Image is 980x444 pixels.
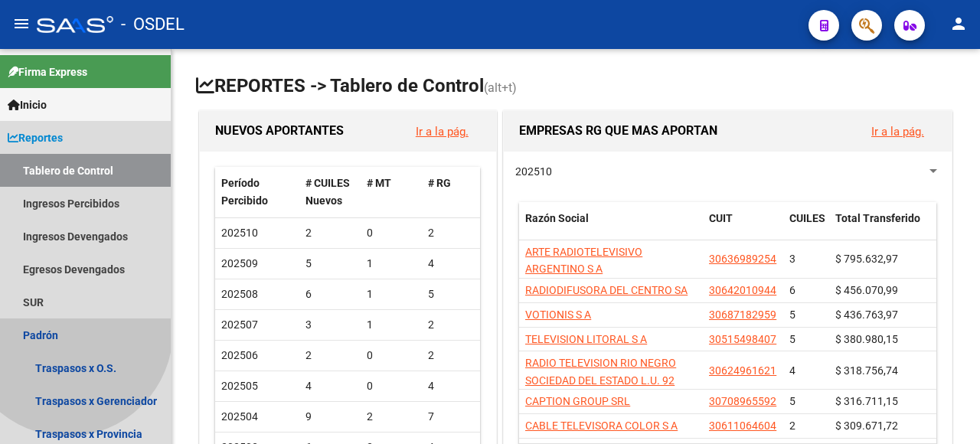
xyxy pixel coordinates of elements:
span: 30687182959 [709,309,776,321]
span: 4 [789,364,795,377]
span: Razón Social [525,212,589,224]
div: 0 [367,224,416,242]
span: 6 [789,284,795,296]
span: CUIT [709,212,733,224]
span: 3 [789,253,795,265]
span: RADIO TELEVISION RIO NEGRO SOCIEDAD DEL ESTADO L.U. 92 CANAL 10 [525,357,676,404]
span: $ 318.756,74 [835,364,898,377]
div: 1 [367,316,416,334]
mat-icon: menu [12,15,31,33]
span: 202509 [221,257,258,269]
span: 30611064604 [709,420,776,432]
span: EMPRESAS RG QUE MAS APORTAN [519,123,717,138]
span: (alt+t) [484,80,517,95]
div: 5 [305,255,354,273]
span: 202510 [515,165,552,178]
span: - OSDEL [121,8,185,41]
span: # MT [367,177,391,189]
datatable-header-cell: Total Transferido [829,202,936,253]
span: # RG [428,177,451,189]
iframe: Intercom live chat [928,392,965,429]
span: CUILES [789,212,825,224]
span: CAPTION GROUP SRL [525,395,630,407]
span: 2 [789,420,795,432]
span: $ 380.980,15 [835,333,898,345]
span: $ 436.763,97 [835,309,898,321]
datatable-header-cell: CUIT [703,202,783,253]
datatable-header-cell: # MT [361,167,422,217]
a: Ir a la pág. [871,125,924,139]
div: 9 [305,408,354,426]
span: Reportes [8,129,63,146]
datatable-header-cell: CUILES [783,202,829,253]
datatable-header-cell: # CUILES Nuevos [299,167,361,217]
span: 202506 [221,349,258,361]
span: $ 309.671,72 [835,420,898,432]
span: 30636989254 [709,253,776,265]
div: 0 [367,347,416,364]
span: CABLE TELEVISORA COLOR S A [525,420,678,432]
div: 6 [305,286,354,303]
datatable-header-cell: Razón Social [519,202,703,253]
div: 7 [428,408,477,426]
div: 1 [367,286,416,303]
div: 2 [428,316,477,334]
span: $ 316.711,15 [835,395,898,407]
div: 4 [305,377,354,395]
span: $ 456.070,99 [835,284,898,296]
span: VOTIONIS S A [525,309,591,321]
span: 202508 [221,288,258,300]
span: Total Transferido [835,212,920,224]
span: 202507 [221,318,258,331]
h1: REPORTES -> Tablero de Control [196,73,955,100]
span: 5 [789,395,795,407]
span: 30708965592 [709,395,776,407]
div: 2 [305,224,354,242]
span: 30642010944 [709,284,776,296]
button: Ir a la pág. [403,117,481,145]
div: 2 [428,347,477,364]
span: 30515498407 [709,333,776,345]
span: TELEVISION LITORAL S A [525,333,647,345]
div: 5 [428,286,477,303]
span: Inicio [8,96,47,113]
div: 4 [428,255,477,273]
div: 2 [367,408,416,426]
datatable-header-cell: # RG [422,167,483,217]
div: 1 [367,255,416,273]
span: 202510 [221,227,258,239]
span: 5 [789,333,795,345]
span: RADIODIFUSORA DEL CENTRO SA [525,284,688,296]
span: 5 [789,309,795,321]
span: 30624961621 [709,364,776,377]
mat-icon: person [949,15,968,33]
span: Firma Express [8,64,87,80]
div: 0 [367,377,416,395]
div: 3 [305,316,354,334]
span: 202505 [221,380,258,392]
div: 2 [305,347,354,364]
span: ARTE RADIOTELEVISIVO ARGENTINO S A [525,246,642,276]
datatable-header-cell: Período Percibido [215,167,299,217]
span: 202504 [221,410,258,423]
span: Período Percibido [221,177,268,207]
span: # CUILES Nuevos [305,177,350,207]
div: 4 [428,377,477,395]
button: Ir a la pág. [859,117,936,145]
div: 2 [428,224,477,242]
a: Ir a la pág. [416,125,469,139]
span: NUEVOS APORTANTES [215,123,344,138]
span: $ 795.632,97 [835,253,898,265]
